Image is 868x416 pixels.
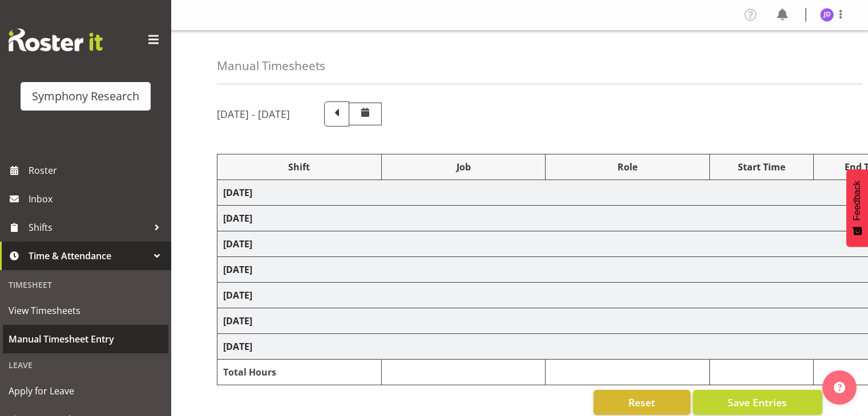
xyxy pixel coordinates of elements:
[29,247,148,264] span: Time & Attendance
[387,160,540,174] div: Job
[9,28,103,51] img: Rosterit website logo
[852,181,862,221] span: Feedback
[551,160,704,174] div: Role
[217,360,382,385] td: Total Hours
[846,169,868,247] button: Feedback - Show survey
[628,395,655,410] span: Reset
[3,325,168,353] a: Manual Timesheet Entry
[29,162,165,179] span: Roster
[716,160,808,174] div: Start Time
[223,160,376,174] div: Shift
[217,108,290,120] h5: [DATE] - [DATE]
[728,395,787,410] span: Save Entries
[29,190,165,207] span: Inbox
[32,88,139,105] div: Symphony Research
[9,382,163,399] span: Apply for Leave
[693,390,822,415] button: Save Entries
[9,302,163,319] span: View Timesheets
[217,59,325,72] h4: Manual Timesheets
[820,8,834,22] img: jennifer-donovan1879.jpg
[3,353,168,377] div: Leave
[594,390,691,415] button: Reset
[834,382,845,393] img: help-xxl-2.png
[3,377,168,405] a: Apply for Leave
[3,296,168,325] a: View Timesheets
[3,273,168,296] div: Timesheet
[9,331,163,348] span: Manual Timesheet Entry
[29,219,148,236] span: Shifts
